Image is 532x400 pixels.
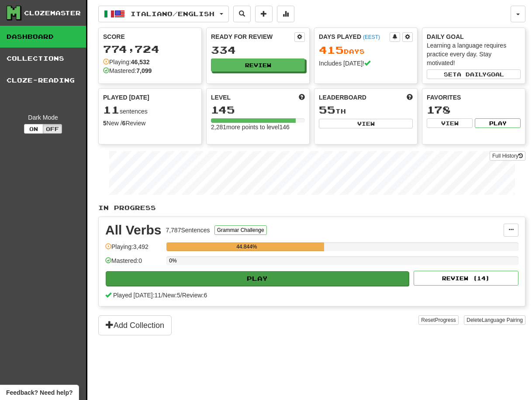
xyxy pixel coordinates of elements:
div: Mastered: 0 [105,256,162,271]
a: Full History [490,151,525,161]
div: Playing: 3,492 [105,242,162,257]
button: On [24,124,43,134]
button: Add Collection [98,315,172,335]
strong: 5 [103,120,107,127]
span: Progress [435,317,456,323]
div: 44.844% [169,242,324,251]
button: Search sentences [233,6,251,22]
div: Days Played [319,32,390,41]
button: View [319,119,413,128]
a: (EEST) [363,34,380,40]
div: Clozemaster [24,9,81,17]
span: Language Pairing [482,317,523,323]
div: New / Review [103,119,197,128]
div: 2,281 more points to level 146 [211,123,305,131]
div: Includes [DATE]! [319,59,413,68]
span: Review: 6 [182,292,207,299]
div: Learning a language requires practice every day. Stay motivated! [427,41,521,67]
button: Play [106,271,409,286]
span: / [180,292,182,299]
button: Add sentence to collection [255,6,273,22]
span: 11 [103,103,120,116]
div: 7,787 Sentences [166,226,210,234]
button: ResetProgress [418,315,458,325]
div: Mastered: [103,66,152,75]
span: 415 [319,44,344,56]
span: / [161,292,163,299]
span: 55 [319,103,335,116]
div: Dark Mode [7,113,79,122]
button: Off [43,124,62,134]
span: Played [DATE] [103,93,149,102]
span: Italiano / English [131,10,214,17]
button: Play [475,118,521,128]
span: Leaderboard [319,93,366,102]
div: Score [103,32,197,41]
button: Italiano/English [98,6,229,22]
button: Grammar Challenge [214,225,267,235]
div: Daily Goal [427,32,521,41]
div: Playing: [103,58,150,66]
span: Level [211,93,231,102]
div: 145 [211,104,305,115]
button: Review (14) [414,271,518,286]
span: New: 5 [163,292,180,299]
button: View [427,118,473,128]
div: Favorites [427,93,521,102]
button: Review [211,59,305,72]
span: Open feedback widget [6,388,73,397]
div: Day s [319,45,413,56]
div: 774,724 [103,44,197,55]
div: Ready for Review [211,32,294,41]
button: More stats [277,6,294,22]
div: sentences [103,104,197,116]
span: a daily [457,71,487,77]
div: All Verbs [105,224,161,237]
span: Score more points to level up [299,93,305,102]
p: In Progress [98,203,525,212]
strong: 46,532 [131,59,150,66]
div: 178 [427,104,521,115]
span: This week in points, UTC [407,93,413,102]
span: Played [DATE]: 11 [113,292,161,299]
div: 334 [211,45,305,55]
strong: 7,099 [136,67,152,74]
div: th [319,104,413,116]
strong: 6 [122,120,126,127]
button: Seta dailygoal [427,69,521,79]
button: DeleteLanguage Pairing [464,315,525,325]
